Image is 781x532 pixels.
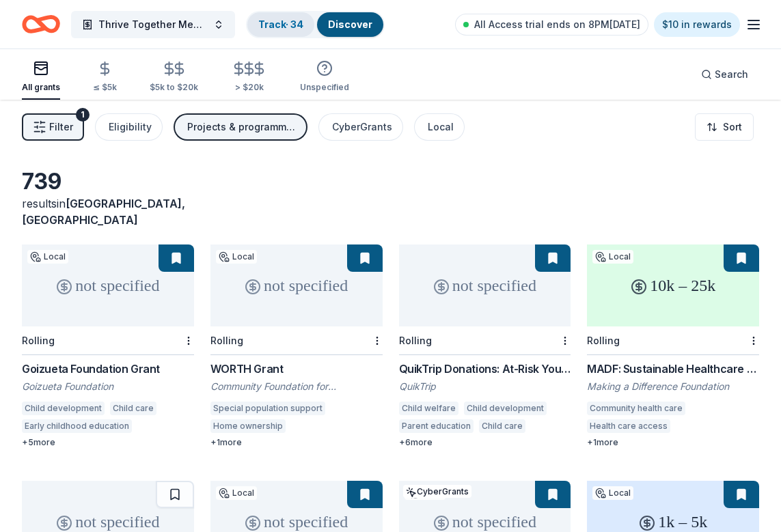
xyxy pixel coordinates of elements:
[210,361,383,377] div: WORTH Grant
[587,361,759,377] div: MADF: Sustainable Healthcare Grants
[22,113,84,141] button: Filter1
[109,119,152,135] div: Eligibility
[592,250,633,264] div: Local
[399,361,571,377] div: QuikTrip Donations: At-Risk Youth and Early Childhood Education
[22,197,185,227] span: in
[210,402,325,415] div: Special population support
[690,61,759,88] button: Search
[22,55,60,100] button: All grants
[22,380,194,393] div: Goizueta Foundation
[210,380,383,393] div: Community Foundation for [GEOGRAPHIC_DATA]
[210,244,383,448] a: not specifiedLocalRollingWORTH GrantCommunity Foundation for [GEOGRAPHIC_DATA]Special population ...
[187,119,297,135] div: Projects & programming
[22,335,55,346] div: Rolling
[210,419,286,433] div: Home ownership
[258,18,303,30] a: Track· 34
[210,244,383,326] div: not specified
[71,11,235,38] button: Thrive Together Mental Health and Well-Being Program
[22,437,194,448] div: + 5 more
[216,250,257,264] div: Local
[22,168,194,195] div: 739
[22,82,60,93] div: All grants
[399,437,571,448] div: + 6 more
[587,419,670,433] div: Health care access
[592,486,633,500] div: Local
[587,402,685,415] div: Community health care
[93,55,117,100] button: ≤ $5k
[231,82,267,93] div: > $20k
[399,419,474,433] div: Parent education
[22,8,60,40] a: Home
[27,250,68,264] div: Local
[723,119,742,135] span: Sort
[210,437,383,448] div: + 1 more
[587,244,759,326] div: 10k – 25k
[455,14,648,36] a: All Access trial ends on 8PM[DATE]
[300,55,349,100] button: Unspecified
[399,244,571,326] div: not specified
[414,113,465,141] button: Local
[22,195,194,228] div: results
[150,55,198,100] button: $5k to $20k
[464,402,547,415] div: Child development
[428,119,454,135] div: Local
[300,82,349,93] div: Unspecified
[399,402,458,415] div: Child welfare
[587,244,759,448] a: 10k – 25kLocalRollingMADF: Sustainable Healthcare GrantsMaking a Difference FoundationCommunity h...
[22,419,132,433] div: Early childhood education
[328,18,372,30] a: Discover
[76,108,90,122] div: 1
[174,113,307,141] button: Projects & programming
[22,244,194,326] div: not specified
[22,197,185,227] span: [GEOGRAPHIC_DATA], [GEOGRAPHIC_DATA]
[22,361,194,377] div: Goizueta Foundation Grant
[110,402,156,415] div: Child care
[216,486,257,500] div: Local
[474,16,640,33] span: All Access trial ends on 8PM[DATE]
[246,11,385,38] button: Track· 34Discover
[587,380,759,393] div: Making a Difference Foundation
[150,82,198,93] div: $5k to $20k
[403,485,471,498] div: CyberGrants
[587,335,620,346] div: Rolling
[95,113,163,141] button: Eligibility
[231,55,267,100] button: > $20k
[332,119,392,135] div: CyberGrants
[654,12,740,37] a: $10 in rewards
[479,419,525,433] div: Child care
[587,437,759,448] div: + 1 more
[22,402,105,415] div: Child development
[695,113,754,141] button: Sort
[210,335,243,346] div: Rolling
[22,244,194,448] a: not specifiedLocalRollingGoizueta Foundation GrantGoizueta FoundationChild developmentChild careE...
[98,16,208,33] span: Thrive Together Mental Health and Well-Being Program
[318,113,403,141] button: CyberGrants
[715,66,748,83] span: Search
[399,244,571,448] a: not specifiedRollingQuikTrip Donations: At-Risk Youth and Early Childhood EducationQuikTripChild ...
[93,82,117,93] div: ≤ $5k
[399,380,571,393] div: QuikTrip
[49,119,73,135] span: Filter
[399,335,432,346] div: Rolling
